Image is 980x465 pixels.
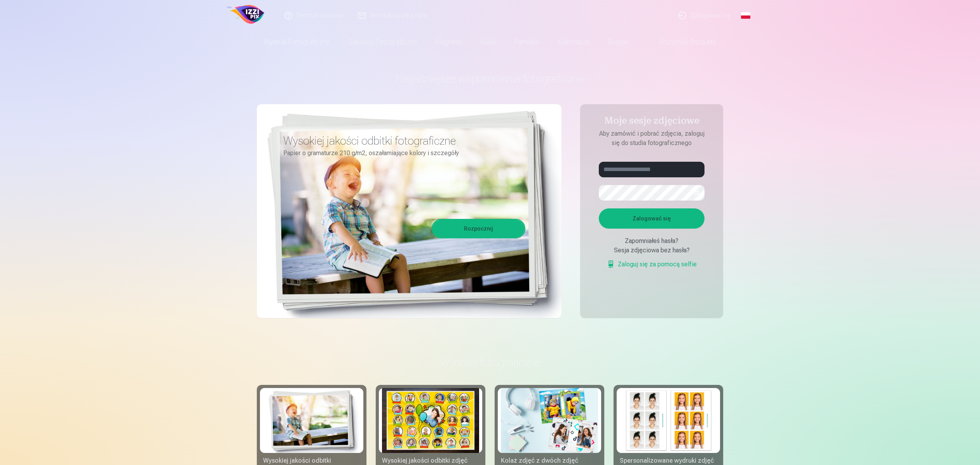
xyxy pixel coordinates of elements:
[283,134,520,148] h3: Wysokiej jakości odbitki fotograficzne
[263,355,717,369] h3: Wydruki fotograficzne
[426,31,471,53] a: Magnesy
[599,208,704,229] button: Zalogować się
[471,31,506,53] a: Kubki
[433,220,524,237] a: Rozpocznij
[339,31,426,53] a: Zestawy fotograficzne
[620,388,717,453] img: Spersonalizowane wydruki zdjęć dokumentów
[637,31,725,53] a: Wszystkie produkty
[263,388,360,453] img: Wysokiej jakości odbitki fotograficzne
[548,31,599,53] a: Kalendarze
[283,148,520,159] p: Papier o gramaturze 210 g/m2, oszałamiające kolory i szczegóły
[599,236,704,246] div: Zapomniałeś hasła?
[599,31,637,53] a: Breloki
[255,31,339,53] a: Wydruki fotograficzne
[501,388,598,453] img: Kolaż zdjęć z dwóch zdjęć
[257,72,723,86] h1: Najjaśniejsze wspomnienia fotograficzne
[607,260,697,269] a: Zaloguj się za pomocą selfie
[225,3,267,28] img: /p1
[506,31,548,53] a: Pamiątki
[591,115,712,129] h4: Moje sesje zdjęciowe
[599,246,704,255] div: Sesja zdjęciowa bez hasła?
[591,129,712,148] p: Aby zamówić i pobrać zdjęcia, zaloguj się do studia fotograficznego
[382,388,479,453] img: Wysokiej jakości odbitki zdjęć grupowych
